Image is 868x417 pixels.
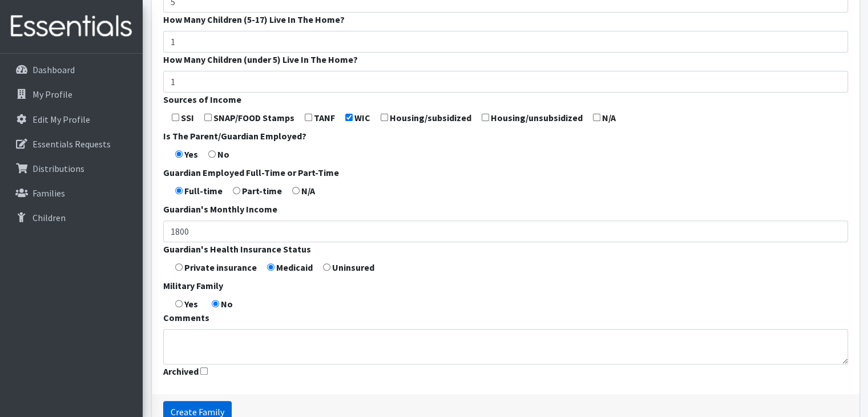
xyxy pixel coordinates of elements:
label: SNAP/FOOD Stamps [213,111,294,125]
img: HumanEssentials [5,7,138,46]
a: Distributions [5,157,138,180]
label: Sources of Income [163,93,241,106]
label: No [217,147,229,161]
label: WIC [354,111,370,125]
label: N/A [602,111,616,125]
label: Guardian's Monthly Income [163,202,277,216]
a: Families [5,182,138,205]
a: Edit My Profile [5,108,138,131]
label: Housing/unsubsidized [491,111,583,125]
label: SSI [181,111,194,125]
label: Comments [163,311,209,324]
label: Guardian's Health Insurance Status [163,242,311,256]
p: Families [33,187,65,199]
label: Housing/subsidized [390,111,471,125]
label: Private insurance [184,260,257,274]
label: Uninsured [332,260,374,274]
a: Children [5,206,138,229]
p: Essentials Requests [33,138,111,150]
label: Guardian Employed Full-Time or Part-Time [163,166,339,179]
p: Edit My Profile [33,114,90,125]
p: Dashboard [33,64,75,75]
label: Is The Parent/Guardian Employed? [163,129,306,143]
label: How Many Children (under 5) Live In The Home? [163,53,358,66]
label: Archived [163,364,199,378]
p: Children [33,212,66,223]
a: My Profile [5,83,138,106]
p: My Profile [33,89,72,100]
label: Full-time [184,184,223,198]
label: TANF [314,111,335,125]
label: How Many Children (5-17) Live In The Home? [163,13,345,26]
label: Medicaid [276,260,313,274]
a: Essentials Requests [5,133,138,155]
strong: No [221,298,233,310]
strong: Yes [184,298,198,310]
a: Dashboard [5,58,138,81]
p: Distributions [33,163,84,174]
label: N/A [301,184,315,198]
label: Military Family [163,279,223,292]
label: Yes [184,147,198,161]
label: Part-time [242,184,282,198]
